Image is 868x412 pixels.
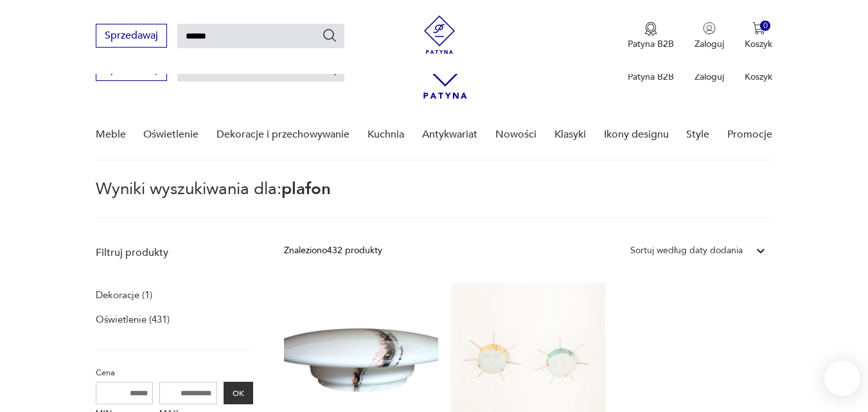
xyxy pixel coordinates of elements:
a: Dekoracje (1) [96,286,152,304]
a: Klasyki [554,110,586,159]
p: Patyna B2B [628,71,674,83]
img: Ikonka użytkownika [703,22,716,35]
a: Meble [96,110,126,159]
a: Oświetlenie (431) [96,310,170,328]
a: Promocje [727,110,772,159]
iframe: Smartsupp widget button [824,361,860,397]
div: 0 [760,21,771,31]
a: Antykwariat [422,110,477,159]
p: Koszyk [745,38,772,50]
p: Zaloguj [695,71,724,83]
div: Sortuj według daty dodania [630,244,743,258]
img: Patyna - sklep z meblami i dekoracjami vintage [420,15,459,54]
span: plafon [281,177,331,201]
a: Ikony designu [604,110,669,159]
button: Patyna B2B [628,22,674,50]
p: Filtruj produkty [96,246,253,260]
button: Sprzedawaj [96,24,167,48]
img: Ikona medalu [644,22,657,36]
button: Zaloguj [695,22,724,50]
a: Sprzedawaj [96,32,167,41]
a: Sprzedawaj [96,66,167,75]
a: Dekoracje i przechowywanie [217,110,350,159]
p: Wyniki wyszukiwania dla: [96,181,773,219]
a: Kuchnia [368,110,404,159]
a: Nowości [495,110,536,159]
p: Koszyk [745,71,772,83]
button: Szukaj [322,28,337,43]
p: Patyna B2B [628,38,674,50]
button: 0Koszyk [745,22,772,50]
a: Oświetlenie [143,110,199,159]
div: Znaleziono 432 produkty [284,244,382,258]
img: Ikona koszyka [752,22,765,35]
button: OK [224,382,253,404]
p: Cena [96,366,253,380]
a: Style [686,110,709,159]
p: Zaloguj [695,38,724,50]
a: Ikona medaluPatyna B2B [628,22,674,50]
